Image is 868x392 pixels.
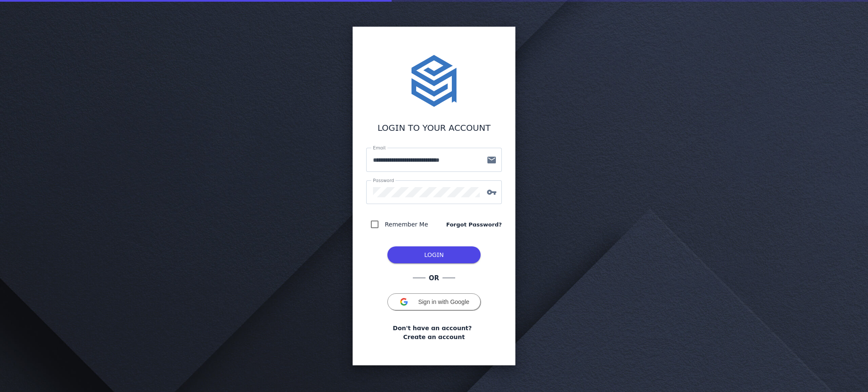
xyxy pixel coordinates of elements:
[426,273,442,283] span: OR
[446,221,502,229] a: Forgot Password?
[407,54,461,108] img: stacktome.svg
[383,219,428,229] label: Remember Me
[418,298,470,305] span: Sign in with Google
[373,178,394,183] mat-label: Password
[481,155,502,165] mat-icon: mail
[387,246,481,263] button: LOG IN
[373,146,385,151] mat-label: Email
[481,187,502,197] mat-icon: vpn_key
[366,121,502,134] div: LOGIN TO YOUR ACCOUNT
[424,251,444,258] span: LOGIN
[403,333,465,342] a: Create an account
[387,293,481,310] button: Sign in with Google
[393,324,472,333] span: Don't have an account?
